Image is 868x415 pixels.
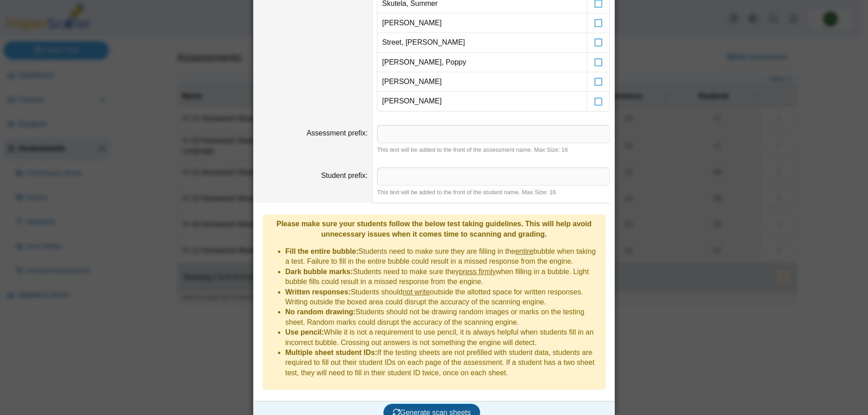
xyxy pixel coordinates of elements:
div: This text will be added to the front of the student name. Max Size: 16 [377,188,610,196]
b: Use pencil: [285,328,324,336]
li: Students need to make sure they when filling in a bubble. Light bubble fills could result in a mi... [285,267,601,287]
li: While it is not a requirement to use pencil, it is always helpful when students fill in an incorr... [285,327,601,348]
label: Student prefix [321,172,368,179]
b: Fill the entire bubble: [285,247,359,255]
td: Street, [PERSON_NAME] [377,33,587,52]
div: This text will be added to the front of the assessment name. Max Size: 16 [377,146,610,154]
td: [PERSON_NAME] [377,92,587,111]
u: press firmly [459,268,496,275]
li: If the testing sheets are not prefilled with student data, students are required to fill out thei... [285,348,601,378]
td: [PERSON_NAME] [377,72,587,92]
li: Students should outside the allotted space for written responses. Writing outside the boxed area ... [285,287,601,308]
u: not write [402,288,429,296]
b: Multiple sheet student IDs: [285,349,377,356]
b: Dark bubble marks: [285,268,353,275]
u: entire [515,247,533,255]
label: Assessment prefix [307,129,368,137]
b: Please make sure your students follow the below test taking guidelines. This will help avoid unne... [276,220,591,238]
td: [PERSON_NAME] [377,14,587,33]
b: Written responses: [285,288,351,296]
td: [PERSON_NAME], Poppy [377,53,587,72]
b: No random drawing: [285,308,356,316]
li: Students should not be drawing random images or marks on the testing sheet. Random marks could di... [285,307,601,327]
li: Students need to make sure they are filling in the bubble when taking a test. Failure to fill in ... [285,247,601,267]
